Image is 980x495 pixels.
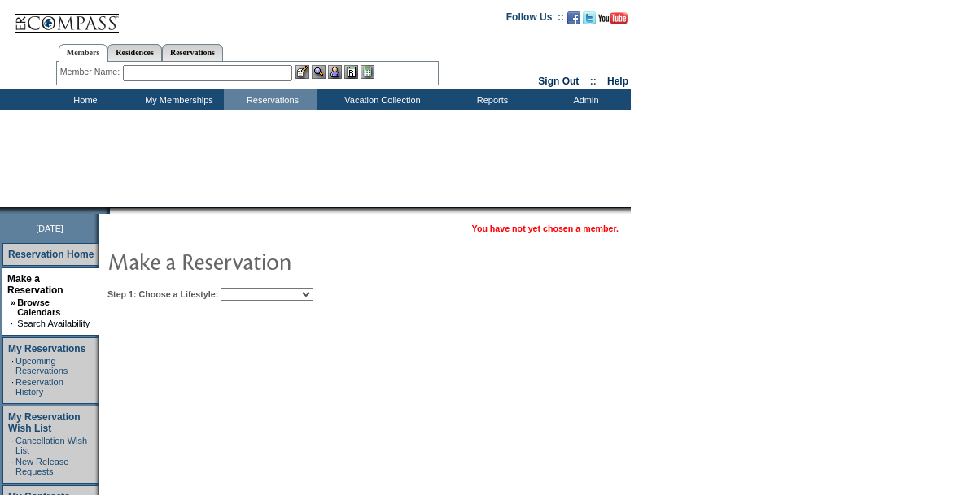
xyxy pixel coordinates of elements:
div: Member Name: [60,65,123,79]
td: Reports [444,89,537,110]
img: pgTtlMakeReservation.gif [107,245,433,277]
a: Browse Calendars [17,297,60,317]
td: · [11,319,15,328]
a: Become our fan on Facebook [567,16,580,26]
a: Search Availability [17,319,90,328]
a: New Release Requests [15,457,68,476]
a: Reservation Home [8,249,94,260]
img: Follow us on Twitter [583,11,596,24]
img: View [312,65,326,79]
td: Reservations [224,89,317,110]
a: Upcoming Reservations [15,356,68,376]
a: My Reservations [8,343,85,354]
td: · [11,377,14,397]
a: Follow us on Twitter [583,16,596,26]
img: Subscribe to our YouTube Channel [598,12,628,24]
a: My Reservation Wish List [8,411,81,434]
img: promoShadowLeftCorner.gif [104,207,110,214]
img: b_calculator.gif [361,65,374,79]
a: Make a Reservation [7,273,63,296]
a: Help [607,76,628,87]
a: Members [59,44,108,62]
a: Subscribe to our YouTube Channel [598,16,628,26]
img: Impersonate [328,65,342,79]
a: Reservations [162,44,223,61]
b: » [11,297,15,307]
img: b_edit.gif [295,65,309,79]
img: Become our fan on Facebook [567,11,580,24]
img: Reservations [344,65,358,79]
span: You have not yet chosen a member. [472,224,619,233]
td: Follow Us :: [506,10,564,29]
td: My Memberships [130,89,224,110]
span: [DATE] [36,224,63,233]
td: Admin [537,89,631,110]
td: Home [37,89,130,110]
a: Residences [107,44,162,61]
span: :: [590,76,597,87]
td: · [11,436,14,455]
td: Vacation Collection [317,89,444,110]
a: Cancellation Wish List [15,436,87,455]
b: Step 1: Choose a Lifestyle: [107,289,218,299]
a: Reservation History [15,377,63,397]
td: · [11,457,14,476]
td: · [11,356,14,376]
img: blank.gif [110,207,112,214]
a: Sign Out [538,76,579,87]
